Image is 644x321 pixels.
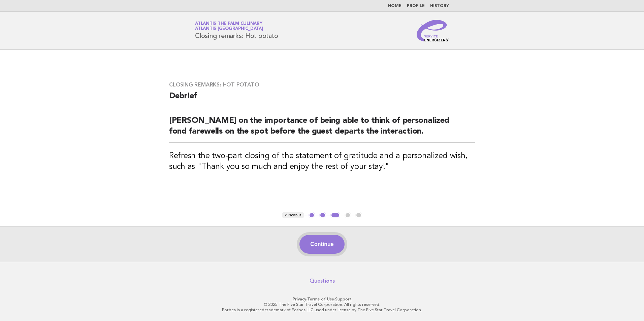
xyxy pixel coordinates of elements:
[116,307,528,313] p: Forbes is a registered trademark of Forbes LLC used under license by The Five Star Travel Corpora...
[195,22,263,31] a: Atlantis The Palm CulinaryAtlantis [GEOGRAPHIC_DATA]
[310,278,335,284] a: Questions
[417,20,449,41] img: Service Energizers
[282,212,304,219] button: < Previous
[307,297,334,301] a: Terms of Use
[299,235,344,254] button: Continue
[116,302,528,307] p: © 2025 The Five Star Travel Corporation. All rights reserved.
[169,115,475,143] h2: [PERSON_NAME] on the importance of being able to think of personalized fond farewells on the spot...
[195,22,278,39] h1: Closing remarks: Hot potato
[335,297,352,301] a: Support
[293,297,306,301] a: Privacy
[169,81,475,88] h3: Closing remarks: Hot potato
[116,296,528,302] p: · ·
[430,4,449,8] a: History
[169,91,475,107] h2: Debrief
[330,212,340,219] button: 3
[195,27,263,31] span: Atlantis [GEOGRAPHIC_DATA]
[407,4,425,8] a: Profile
[319,212,326,219] button: 2
[388,4,401,8] a: Home
[169,151,475,172] h3: Refresh the two-part closing of the statement of gratitude and a personalized wish, such as "Than...
[309,212,315,219] button: 1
